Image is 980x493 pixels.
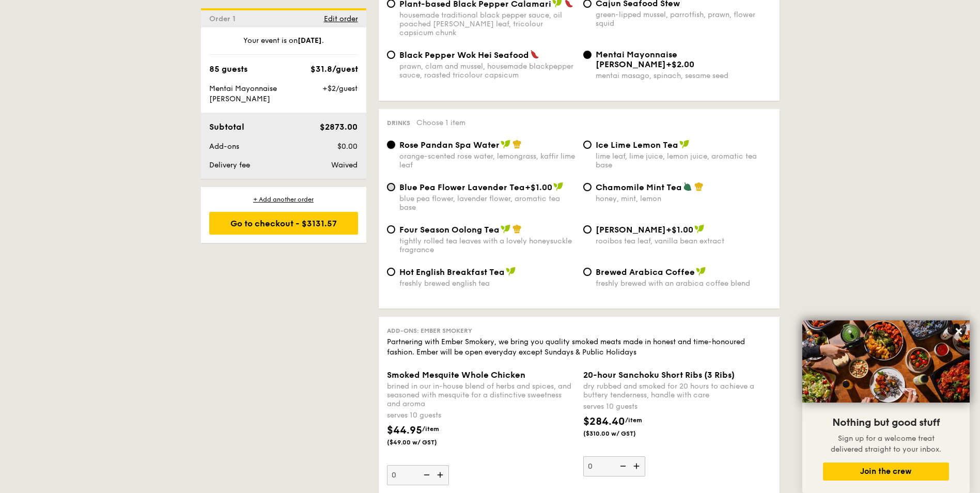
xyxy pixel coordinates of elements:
[209,195,358,204] div: + Add another order
[525,182,552,192] span: +$1.00
[399,50,529,60] span: Black Pepper Wok Hei Seafood
[583,370,735,380] span: 20-hour Sanchoku Short Ribs (3 Ribs)
[324,14,358,23] span: Edit order
[696,267,706,276] img: icon-vegan.f8ff3823.svg
[596,225,666,235] span: [PERSON_NAME]
[209,122,244,132] span: Subtotal
[387,119,410,127] span: Drinks
[399,194,575,212] div: blue pea flower, lavender flower, aromatic tea base
[387,51,395,59] input: Black Pepper Wok Hei Seafoodprawn, clam and mussel, housemade blackpepper sauce, roasted tricolou...
[583,141,592,149] input: Ice Lime Lemon Tealime leaf, lime juice, lemon juice, aromatic tea base
[209,84,277,103] span: Mentai Mayonnaise [PERSON_NAME]
[596,279,771,288] div: freshly brewed with an arabica coffee blend
[951,323,967,340] button: Close
[596,140,678,150] span: Ice Lime Lemon Tea
[512,224,522,234] img: icon-chef-hat.a58ddaea.svg
[694,224,705,234] img: icon-vegan.f8ff3823.svg
[399,152,575,170] div: orange-scented rose water, lemongrass, kaffir lime leaf
[399,237,575,254] div: tightly rolled tea leaves with a lovely honeysuckle fragrance
[209,142,239,151] span: Add-ons
[331,161,357,170] span: Waived
[802,320,970,403] img: DSC07876-Edit02-Large.jpeg
[596,50,677,69] span: Mentai Mayonnaise [PERSON_NAME]
[596,237,771,245] div: rooibos tea leaf, vanilla bean extract
[387,327,472,334] span: Add-ons: Ember Smokery
[832,417,940,429] span: Nothing but good stuff
[596,182,682,192] span: Chamomile Mint Tea
[583,429,654,438] span: ($310.00 w/ GST)
[387,183,395,191] input: Blue Pea Flower Lavender Tea+$1.00blue pea flower, lavender flower, aromatic tea base
[583,225,592,234] input: [PERSON_NAME]+$1.00rooibos tea leaf, vanilla bean extract
[583,183,592,191] input: Chamomile Mint Teahoney, mint, lemon
[694,182,704,191] img: icon-chef-hat.a58ddaea.svg
[422,425,439,433] span: /item
[596,71,771,80] div: mentai masago, spinach, sesame seed
[387,382,575,408] div: brined in our in-house blend of herbs and spices, and seasoned with mesquite for a distinctive sw...
[399,11,575,37] div: housemade traditional black pepper sauce, oil poached [PERSON_NAME] leaf, tricolour capsicum chunk
[596,194,771,203] div: honey, mint, lemon
[399,140,500,150] span: Rose Pandan Spa Water
[387,337,771,358] div: Partnering with Ember Smokery, we bring you quality smoked meats made in honest and time-honoured...
[399,279,575,288] div: freshly brewed english tea
[337,142,357,151] span: $0.00
[399,267,505,277] span: Hot English Breakfast Tea
[506,267,516,276] img: icon-vegan.f8ff3823.svg
[583,456,645,476] input: 20-hour Sanchoku Short Ribs (3 Ribs)dry rubbed and smoked for 20 hours to achieve a buttery tende...
[530,50,539,59] img: icon-spicy.37a8142b.svg
[583,415,625,428] span: $284.40
[387,438,457,446] span: ($49.00 w/ GST)
[387,268,395,276] input: Hot English Breakfast Teafreshly brewed english tea
[433,465,449,485] img: icon-add.58712e84.svg
[387,424,422,437] span: $44.95
[823,463,949,481] button: Join the crew
[583,402,771,412] div: serves 10 guests
[512,140,522,149] img: icon-chef-hat.a58ddaea.svg
[387,410,575,421] div: serves 10 guests
[209,14,240,23] span: Order 1
[596,267,695,277] span: Brewed Arabica Coffee
[322,84,357,93] span: +$2/guest
[387,225,395,234] input: Four Season Oolong Teatightly rolled tea leaves with a lovely honeysuckle fragrance
[583,382,771,399] div: dry rubbed and smoked for 20 hours to achieve a buttery tenderness, handle with care
[399,182,525,192] span: Blue Pea Flower Lavender Tea
[298,36,322,45] strong: [DATE]
[399,225,500,235] span: Four Season Oolong Tea
[310,63,358,75] div: $31.8/guest
[501,224,511,234] img: icon-vegan.f8ff3823.svg
[501,140,511,149] img: icon-vegan.f8ff3823.svg
[320,122,357,132] span: $2873.00
[831,434,941,454] span: Sign up for a welcome treat delivered straight to your inbox.
[209,212,358,235] div: Go to checkout - $3131.57
[679,140,690,149] img: icon-vegan.f8ff3823.svg
[399,62,575,80] div: prawn, clam and mussel, housemade blackpepper sauce, roasted tricolour capsicum
[209,36,358,55] div: Your event is on .
[583,51,592,59] input: Mentai Mayonnaise [PERSON_NAME]+$2.00mentai masago, spinach, sesame seed
[387,465,449,485] input: Smoked Mesquite Whole Chickenbrined in our in-house blend of herbs and spices, and seasoned with ...
[614,456,630,476] img: icon-reduce.1d2dbef1.svg
[683,182,692,191] img: icon-vegetarian.fe4039eb.svg
[553,182,564,191] img: icon-vegan.f8ff3823.svg
[387,141,395,149] input: Rose Pandan Spa Waterorange-scented rose water, lemongrass, kaffir lime leaf
[625,417,642,424] span: /item
[209,63,247,75] div: 85 guests
[209,161,250,170] span: Delivery fee
[583,268,592,276] input: Brewed Arabica Coffeefreshly brewed with an arabica coffee blend
[630,456,645,476] img: icon-add.58712e84.svg
[596,152,771,170] div: lime leaf, lime juice, lemon juice, aromatic tea base
[387,370,525,380] span: Smoked Mesquite Whole Chicken
[416,118,465,127] span: Choose 1 item
[418,465,433,485] img: icon-reduce.1d2dbef1.svg
[666,225,693,235] span: +$1.00
[596,10,771,28] div: green-lipped mussel, parrotfish, prawn, flower squid
[666,59,694,69] span: +$2.00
